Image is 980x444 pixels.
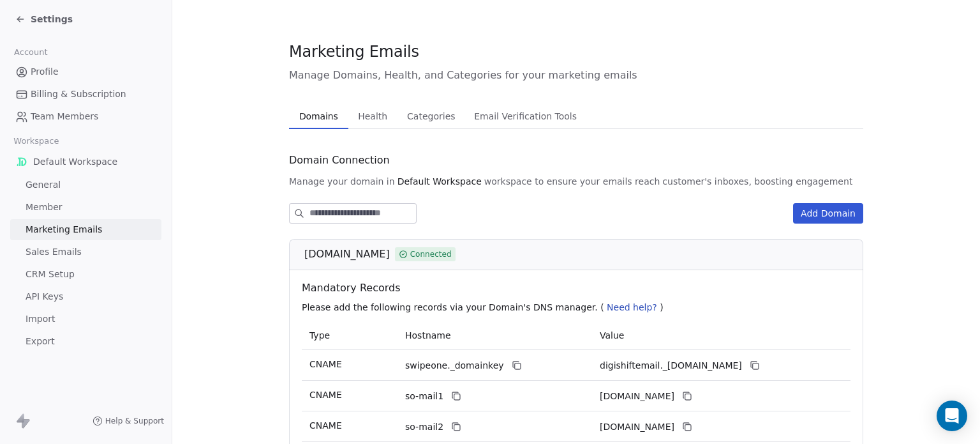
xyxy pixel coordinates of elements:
span: Marketing Emails [289,42,419,61]
span: Account [8,43,53,62]
span: Import [26,312,55,326]
a: Marketing Emails [10,219,161,240]
a: Billing & Subscription [10,84,161,105]
span: Default Workspace [397,175,482,188]
a: Sales Emails [10,241,161,263]
img: %C3%A3%C2%83%C2%AD%C3%A3%C2%82%C2%B4512.png [15,155,28,168]
span: Health [353,107,392,125]
span: Value [600,330,624,341]
span: Sales Emails [26,245,82,259]
a: Help & Support [93,416,164,426]
span: Team Members [31,110,98,123]
span: digishiftemail1.swipeone.email [600,390,674,403]
a: Import [10,309,161,330]
span: so-mail1 [405,390,443,403]
span: Billing & Subscription [31,88,126,101]
span: Export [26,335,55,348]
a: Profile [10,61,161,82]
a: Team Members [10,106,161,127]
span: workspace to ensure your emails reach [484,175,660,188]
span: Domains [294,107,343,125]
span: Profile [31,65,59,79]
span: CNAME [309,390,342,400]
a: API Keys [10,286,161,307]
a: CRM Setup [10,264,161,285]
span: Connected [410,249,452,260]
span: CNAME [309,420,342,431]
a: Export [10,331,161,352]
span: Domain Connection [289,153,390,168]
span: CNAME [309,359,342,369]
p: Please add the following records via your Domain's DNS manager. ( ) [302,301,856,314]
span: General [26,178,61,192]
span: Default Workspace [33,155,117,168]
span: Hostname [405,330,451,341]
span: Member [26,201,63,214]
div: Open Intercom Messenger [937,401,967,431]
span: CRM Setup [26,268,75,281]
span: Settings [31,13,73,26]
span: digishiftemail2.swipeone.email [600,420,674,434]
span: Workspace [8,132,64,151]
span: Mandatory Records [302,280,856,296]
a: Settings [15,13,73,26]
span: Email Verification Tools [469,107,582,125]
span: Manage your domain in [289,175,395,188]
span: [DOMAIN_NAME] [304,247,390,262]
a: General [10,174,161,195]
span: digishiftemail._domainkey.swipeone.email [600,359,742,372]
span: Marketing Emails [26,223,102,236]
span: Categories [402,107,460,125]
span: customer's inboxes, boosting engagement [662,175,852,188]
span: so-mail2 [405,420,443,434]
span: Help & Support [105,416,164,426]
a: Member [10,197,161,218]
p: Type [309,329,390,342]
button: Add Domain [793,203,863,224]
span: Manage Domains, Health, and Categories for your marketing emails [289,68,863,83]
span: API Keys [26,290,63,303]
span: Need help? [607,302,657,312]
span: swipeone._domainkey [405,359,504,372]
